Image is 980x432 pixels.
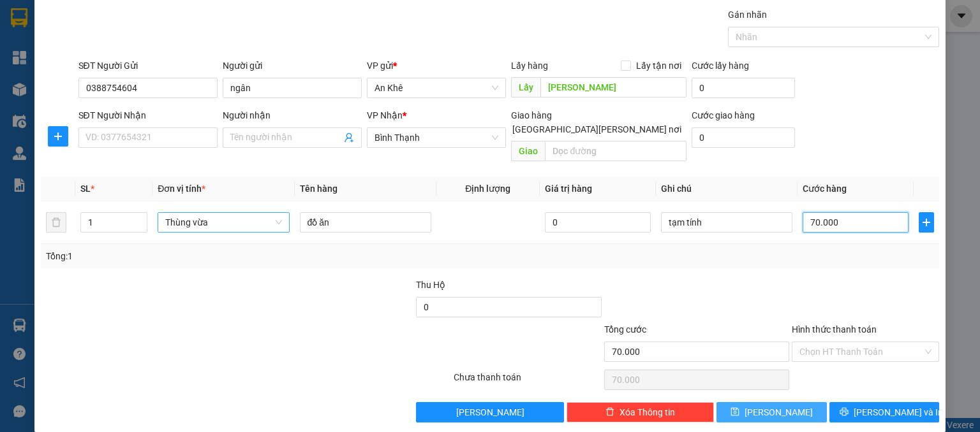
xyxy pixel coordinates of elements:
span: Lấy tận nơi [631,59,687,73]
div: Người nhận [223,108,362,122]
label: Cước lấy hàng [692,61,749,71]
span: Giá trị hàng [545,184,592,194]
div: VP gửi [367,59,506,73]
span: An Khê [375,78,498,97]
input: Cước lấy hàng [692,78,795,98]
span: user-add [344,133,354,143]
span: [GEOGRAPHIC_DATA][PERSON_NAME] nơi [507,122,687,136]
span: SL [80,184,91,194]
div: Tổng: 1 [46,249,379,263]
span: plus [919,217,933,227]
div: SĐT Người Nhận [78,108,218,122]
div: Chưa thanh toán [452,370,602,392]
span: Định lượng [465,184,510,194]
button: save[PERSON_NAME] [716,402,827,422]
label: Gán nhãn [728,10,767,20]
label: Cước giao hàng [692,110,755,120]
button: deleteXóa Thông tin [567,402,714,422]
span: [PERSON_NAME] [456,405,524,419]
span: Tổng cước [604,324,646,335]
input: Dọc đường [540,77,687,97]
input: VD: Bàn, Ghế [300,212,431,233]
div: Người gửi [223,59,362,73]
button: plus [48,126,68,147]
button: [PERSON_NAME] [416,402,563,422]
button: delete [46,212,66,233]
input: Dọc đường [545,141,687,161]
span: Thu Hộ [416,280,445,290]
input: Cước giao hàng [692,127,795,148]
span: Bình Thạnh [375,128,498,147]
span: delete [605,407,614,417]
span: Tên hàng [300,184,338,194]
span: Giao [511,141,545,161]
span: Giao hàng [511,110,552,120]
span: save [731,407,739,417]
span: Lấy hàng [511,61,548,71]
button: printer[PERSON_NAME] và In [829,402,940,422]
span: [PERSON_NAME] [745,405,813,419]
label: Hình thức thanh toán [792,324,877,335]
th: Ghi chú [656,176,798,201]
span: printer [840,407,849,417]
span: Cước hàng [803,184,847,194]
span: plus [48,131,68,141]
div: SĐT Người Gửi [78,59,218,73]
span: Xóa Thông tin [620,405,675,419]
input: Ghi Chú [661,212,792,233]
input: 0 [545,212,651,233]
span: Thùng vừa [165,213,281,232]
span: [PERSON_NAME] và In [854,405,943,419]
span: Đơn vị tính [158,184,205,194]
span: VP Nhận [367,110,403,120]
span: Lấy [511,77,540,97]
button: plus [919,212,934,233]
